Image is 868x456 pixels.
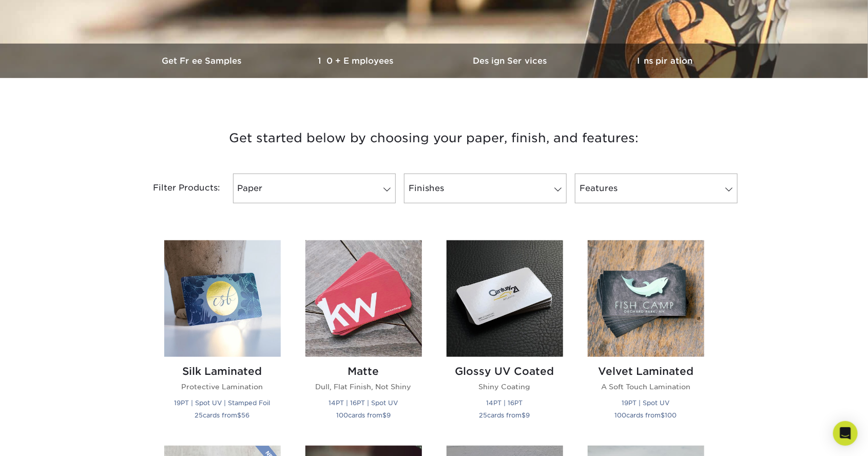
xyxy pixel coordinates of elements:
small: cards from [479,411,530,419]
small: cards from [336,411,391,419]
a: Paper [233,174,396,203]
span: $ [522,411,526,419]
small: 14PT | 16PT [487,399,523,407]
span: 25 [195,411,203,419]
small: 14PT | 16PT | Spot UV [329,399,398,407]
a: Silk Laminated Business Cards Silk Laminated Protective Lamination 19PT | Spot UV | Stamped Foil ... [164,240,281,433]
h3: Design Services [434,56,588,66]
a: Inspiration [588,44,742,78]
a: Features [575,174,738,203]
a: 10+ Employees [280,44,434,78]
p: Shiny Coating [447,382,563,392]
a: Get Free Samples [126,44,280,78]
h2: Matte [305,365,422,377]
h3: 10+ Employees [280,56,434,66]
img: Silk Laminated Business Cards [164,240,281,357]
span: 9 [526,411,530,419]
div: Open Intercom Messenger [833,421,858,446]
span: $ [661,411,665,419]
span: 25 [479,411,488,419]
small: cards from [615,411,677,419]
small: cards from [195,411,250,419]
h2: Glossy UV Coated [447,365,563,377]
span: 100 [665,411,677,419]
span: 100 [336,411,348,419]
img: Glossy UV Coated Business Cards [447,240,563,357]
p: Protective Lamination [164,382,281,392]
span: 56 [242,411,250,419]
span: 9 [387,411,391,419]
small: 19PT | Spot UV [622,399,670,407]
h3: Get Free Samples [126,56,280,66]
div: Filter Products: [126,174,229,203]
span: 100 [615,411,627,419]
a: Design Services [434,44,588,78]
p: A Soft Touch Lamination [588,382,704,392]
h2: Velvet Laminated [588,365,704,377]
h3: Get started below by choosing your paper, finish, and features: [134,115,735,161]
span: $ [382,411,387,419]
small: 19PT | Spot UV | Stamped Foil [175,399,271,407]
a: Velvet Laminated Business Cards Velvet Laminated A Soft Touch Lamination 19PT | Spot UV 100cards ... [588,240,704,433]
a: Finishes [404,174,567,203]
a: Matte Business Cards Matte Dull, Flat Finish, Not Shiny 14PT | 16PT | Spot UV 100cards from$9 [305,240,422,433]
a: Glossy UV Coated Business Cards Glossy UV Coated Shiny Coating 14PT | 16PT 25cards from$9 [447,240,563,433]
span: $ [238,411,242,419]
h2: Silk Laminated [164,365,281,377]
img: Velvet Laminated Business Cards [588,240,704,357]
p: Dull, Flat Finish, Not Shiny [305,382,422,392]
h3: Inspiration [588,56,742,66]
img: Matte Business Cards [305,240,422,357]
